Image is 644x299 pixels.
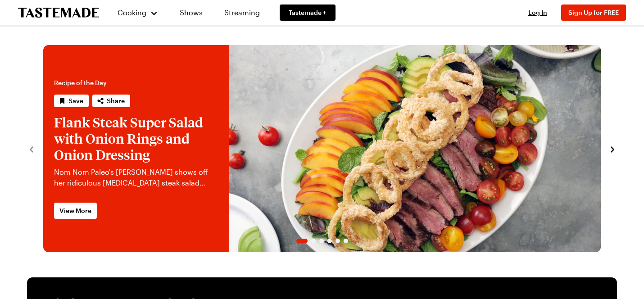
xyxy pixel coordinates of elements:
span: Go to slide 2 [311,239,316,243]
button: navigate to next item [608,143,617,154]
span: Save [68,96,83,105]
button: Share [92,95,130,107]
a: View More [54,203,97,219]
span: Go to slide 4 [327,239,332,243]
span: Go to slide 5 [336,239,340,243]
button: navigate to previous item [27,143,36,154]
span: Share [107,96,125,105]
div: 1 / 6 [43,45,601,252]
span: Go to slide 6 [344,239,348,243]
span: Go to slide 3 [319,239,324,243]
span: Cooking [118,8,146,17]
span: Go to slide 1 [296,239,308,243]
a: Tastemade + [280,5,336,21]
button: Cooking [117,2,158,23]
span: Tastemade + [289,8,327,17]
a: To Tastemade Home Page [18,8,99,18]
button: Log In [520,8,556,17]
span: Log In [528,9,547,16]
button: Save recipe [54,95,89,107]
span: View More [59,206,91,215]
span: Sign Up for FREE [568,9,619,16]
button: Sign Up for FREE [561,5,626,21]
